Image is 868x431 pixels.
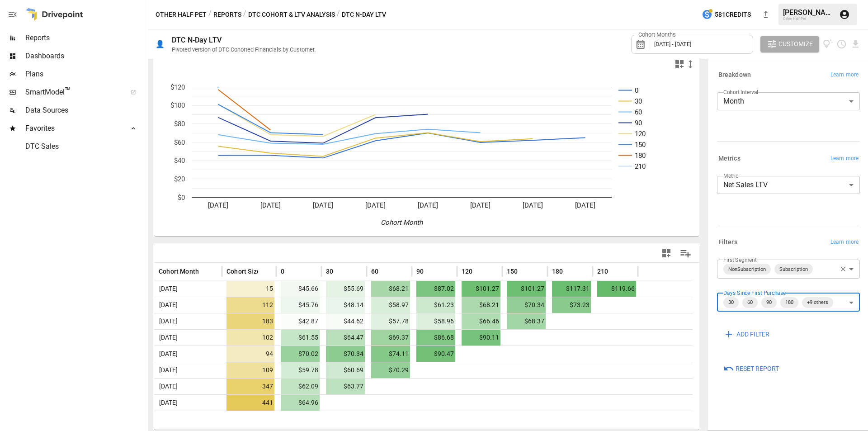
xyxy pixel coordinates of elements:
span: 15 [226,281,274,297]
button: Sort [474,265,486,278]
span: $60.69 [326,362,365,378]
span: 112 [226,297,274,313]
text: $80 [174,120,185,128]
button: Sort [425,265,437,278]
text: 210 [635,162,646,171]
label: First Segment [723,256,757,264]
text: 150 [635,141,646,149]
span: [DATE] - [DATE] [654,41,691,47]
span: 0 [281,267,284,276]
span: $68.37 [507,313,546,329]
span: Reports [25,33,146,43]
div: A chart. [154,73,693,236]
span: Reset Report [736,363,779,374]
text: [DATE] [523,201,543,209]
span: $44.62 [326,313,365,329]
span: $55.69 [326,281,365,297]
span: $119.66 [597,281,636,297]
button: Sort [285,265,298,278]
span: $61.55 [281,330,320,346]
span: $66.46 [462,313,500,329]
button: New version available, click to update! [757,5,775,24]
span: $63.77 [326,379,365,394]
button: Download report [850,39,861,49]
span: [DATE] [156,383,178,390]
span: DTC Sales [25,141,146,152]
span: [DATE] [156,366,178,374]
span: $64.47 [326,330,365,346]
span: 109 [226,362,274,378]
h6: Filters [718,237,737,247]
span: Learn more [830,238,859,247]
text: [DATE] [575,201,595,209]
div: Net Sales LTV [717,176,860,194]
label: Days Since First Purchase [723,289,786,297]
label: Cohort Interval [723,88,758,96]
span: NonSubscription [725,264,769,275]
span: Plans [25,69,146,80]
span: Cohort Size [226,267,260,276]
span: +9 others [803,297,832,308]
span: 120 [462,267,473,276]
span: Dashboards [25,51,146,62]
span: 30 [725,297,737,308]
span: $73.23 [552,297,591,313]
span: $70.29 [371,362,410,378]
span: 150 [507,267,518,276]
span: 441 [226,395,274,411]
span: $45.66 [281,281,320,297]
span: $62.09 [281,379,320,394]
text: 60 [635,108,642,116]
text: 0 [635,86,638,95]
span: $58.96 [416,313,455,329]
span: 183 [226,313,274,329]
text: $120 [170,83,185,91]
label: Metric [723,172,738,180]
text: 120 [635,130,646,138]
span: 60 [371,267,378,276]
span: ADD FILTER [736,329,769,340]
text: [DATE] [365,201,386,209]
span: 60 [744,297,756,308]
text: $0 [178,194,185,202]
span: $61.23 [416,297,455,313]
span: $70.34 [326,346,365,362]
text: [DATE] [208,201,228,209]
span: 30 [326,267,333,276]
span: $101.27 [462,281,500,297]
button: Reports [213,9,241,20]
button: Sort [609,265,622,278]
span: [DATE] [156,301,178,308]
text: $100 [170,101,185,109]
text: Cohort Month [381,218,423,227]
span: 347 [226,379,274,394]
div: Pivoted version of DTC Cohorted Financials by Customer. [172,46,316,53]
text: $20 [174,175,185,183]
span: $45.76 [281,297,320,313]
span: $74.11 [371,346,410,362]
button: Manage Columns [675,243,696,264]
span: Customize [778,38,813,50]
div: / [243,9,246,20]
span: 90 [416,267,424,276]
button: Sort [334,265,347,278]
span: $57.78 [371,313,410,329]
text: [DATE] [260,201,281,209]
span: $64.96 [281,395,320,411]
button: View documentation [823,36,833,52]
text: 180 [635,152,646,160]
span: 90 [763,297,775,308]
span: 581 Credits [715,9,751,20]
button: Customize [760,36,819,52]
button: Reset Report [717,360,785,377]
button: Sort [200,265,212,278]
h6: Metrics [718,154,741,164]
span: $48.14 [326,297,365,313]
span: $70.02 [281,346,320,362]
button: DTC Cohort & LTV Analysis [248,9,335,20]
div: / [337,9,340,20]
span: $70.34 [507,297,546,313]
span: Learn more [830,154,859,163]
span: $117.31 [552,281,591,297]
text: [DATE] [470,201,491,209]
